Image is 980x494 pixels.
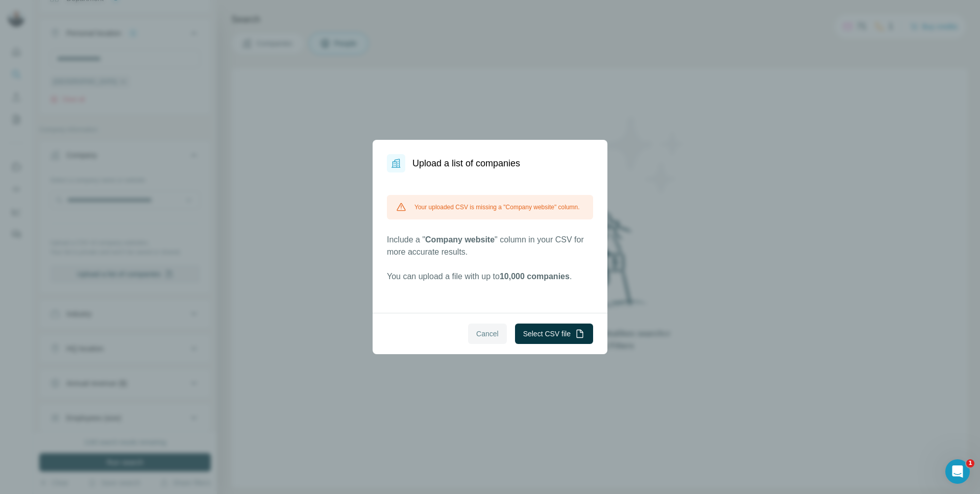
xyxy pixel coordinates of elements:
span: Cancel [476,329,499,339]
span: 1 [966,459,974,467]
button: Cancel [468,324,507,344]
span: Company website [425,235,495,244]
h1: Upload a list of companies [412,156,520,170]
div: Your uploaded CSV is missing a "Company website" column. [387,195,593,219]
button: Select CSV file [515,324,593,344]
iframe: Intercom live chat [945,459,970,484]
p: Include a " " column in your CSV for more accurate results. [387,234,593,258]
span: 10,000 companies [500,272,570,281]
p: You can upload a file with up to . [387,270,593,283]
